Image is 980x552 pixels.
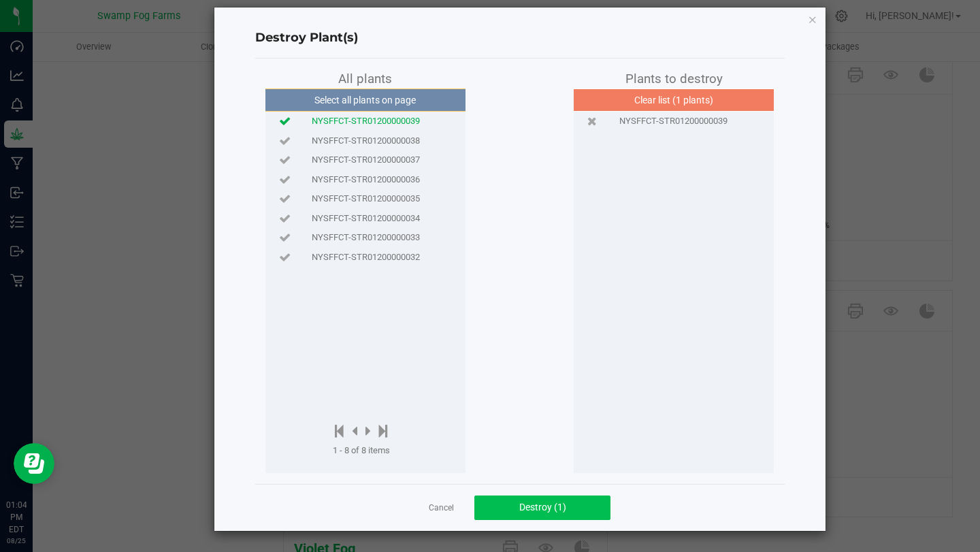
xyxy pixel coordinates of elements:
[279,231,291,244] span: Select plant to destroy
[279,153,291,167] span: Select plant to destroy
[335,428,344,438] span: Move to first page
[279,173,291,186] span: Select plant to destroy
[312,114,420,128] span: NYSFFCT-STR01200000039
[333,445,390,455] span: 1 - 8 of 8 items
[255,29,785,47] h4: Destroy Plant(s)
[279,114,291,128] span: Select plant to destroy
[312,173,420,186] span: NYSFFCT-STR01200000036
[365,428,371,438] span: Next
[279,212,291,225] span: Select plant to destroy
[519,502,566,513] span: Destroy (1)
[261,88,469,112] button: Select all plants on page
[619,114,728,128] span: NYSFFCT-STR01200000039
[265,69,465,88] div: All plants
[312,212,420,225] span: NYSFFCT-STR01200000034
[570,88,778,112] button: Clear list (1 plants)
[352,428,357,438] span: Previous
[574,69,774,88] div: Plants to destroy
[312,231,420,244] span: NYSFFCT-STR01200000033
[312,192,420,206] span: NYSFFCT-STR01200000035
[279,192,291,206] span: Select plant to destroy
[312,134,420,148] span: NYSFFCT-STR01200000038
[312,153,420,167] span: NYSFFCT-STR01200000037
[379,428,388,438] span: Move to last page
[474,496,610,520] button: Destroy (1)
[279,250,291,264] span: Select plant to destroy
[312,250,420,264] span: NYSFFCT-STR01200000032
[429,502,454,514] a: Cancel
[14,443,54,484] iframe: Resource center
[279,134,291,148] span: Select plant to destroy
